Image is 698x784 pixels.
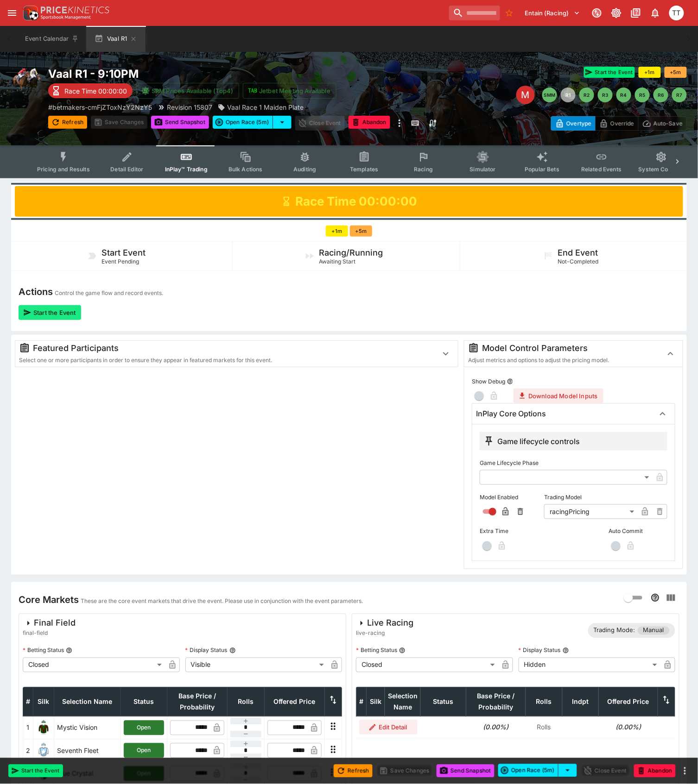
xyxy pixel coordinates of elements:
p: Display Status [519,646,561,654]
input: search [449,6,500,20]
span: Bulk Actions [228,166,263,173]
p: Betting Status [356,646,397,654]
button: more [394,116,405,131]
button: No Bookmarks [502,6,517,20]
button: Edit Detail [359,720,418,735]
button: +1m [326,226,348,237]
p: Override [610,119,634,128]
th: Status [121,687,167,716]
button: R3 [598,88,613,102]
td: 1 [23,716,33,739]
p: Trading Mode: [594,626,635,635]
h4: Actions [19,286,53,298]
label: Model Enabled [480,490,539,504]
button: Send Snapshot [151,116,209,129]
img: Sportsbook Management [41,15,91,19]
img: horse_racing.png [11,67,41,96]
button: Auto-Save [638,116,687,131]
button: Abandon [634,765,676,778]
button: Vaal R1 [86,26,146,52]
h5: End Event [558,247,598,258]
button: open drawer [4,5,20,21]
h6: (0.00%) [469,722,523,732]
p: These are the core event markets that drive the event. Please use in conjunction with the event p... [81,597,363,606]
div: split button [498,764,577,777]
th: Base Price / Probability [167,687,228,716]
div: Tala Taufale [669,6,684,20]
button: Open [124,743,164,758]
h6: InPlay Core Options [476,409,546,419]
button: Refresh [48,116,87,129]
span: Event Pending [102,258,139,265]
p: Control the game flow and record events. [55,289,163,298]
div: Final Field [23,618,76,629]
label: Auto Commit [609,525,667,539]
div: Closed [23,658,165,672]
th: Silk [33,687,54,716]
h6: (0.00%) [602,722,655,732]
span: Not-Completed [558,258,598,265]
div: Hidden [519,658,661,672]
button: R2 [579,88,594,102]
th: Offered Price [599,687,658,716]
td: Mystic Vision [54,716,121,739]
p: Copy To Clipboard [48,102,152,112]
h5: Racing/Running [319,247,383,258]
th: Independent [562,687,599,716]
span: Auditing [293,166,316,173]
img: runner 1 [36,721,51,735]
h1: Race Time 00:00:00 [296,194,418,209]
button: Select Tenant [520,6,586,20]
img: runner 2 [36,743,51,758]
span: final-field [23,629,76,638]
td: Seventh Fleet [54,740,121,762]
span: Popular Bets [525,166,559,173]
p: Auto-Save [654,119,683,128]
div: racingPricing [544,504,638,519]
h2: Copy To Clipboard [48,67,421,81]
span: System Controls [639,166,684,173]
div: Closed [356,658,498,672]
button: Open Race (5m) [213,116,273,129]
div: Vaal Race 1 Maiden Plate [218,102,304,112]
button: +5m [665,67,687,78]
span: live-racing [356,629,413,638]
button: Connected to PK [589,5,605,21]
button: Start the Event [8,765,63,778]
div: Visible [185,658,328,672]
p: Revision 15807 [167,102,212,112]
nav: pagination navigation [542,88,687,102]
button: Overtype [551,116,596,131]
button: Download Model Inputs [514,389,603,403]
th: Status [420,687,466,716]
span: Racing [414,166,433,173]
th: Silk [367,687,385,716]
button: R5 [635,88,650,102]
button: more [679,765,691,777]
span: InPlay™ Trading [165,166,208,173]
button: select merge strategy [273,116,292,129]
button: Open [124,721,164,735]
button: Start the Event [19,305,81,320]
button: Start the Event [584,67,635,78]
button: R4 [616,88,631,102]
h4: Core Markets [19,594,79,606]
label: Game Lifecycle Phase [480,456,667,470]
div: Featured Participants [19,343,430,354]
button: Toggle light/dark mode [608,5,625,21]
span: Select one or more participants in order to ensure they appear in featured markets for this event. [19,357,272,364]
th: # [23,687,33,716]
span: Detail Editor [110,166,143,173]
span: Pricing and Results [37,166,90,173]
span: Manual [638,626,670,635]
button: Display Status [229,647,236,654]
img: PriceKinetics [41,6,109,13]
button: Open Race (5m) [498,764,558,777]
p: Race Time 00:00:00 [64,86,127,96]
span: Related Events [581,166,622,173]
button: Show Debug [507,378,514,385]
button: R6 [654,88,668,102]
button: Notifications [647,5,664,21]
p: Show Debug [472,377,505,385]
div: Event type filters [30,145,668,178]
